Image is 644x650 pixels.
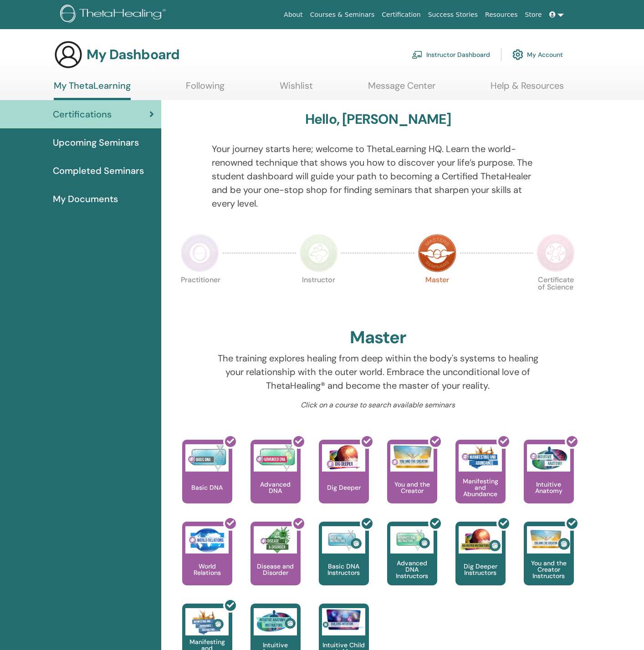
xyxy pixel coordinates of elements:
a: My ThetaLearning [54,80,131,100]
a: Instructor Dashboard [412,45,490,65]
img: generic-user-icon.jpg [54,40,83,69]
p: Click on a course to search available seminars [212,400,544,411]
p: Advanced DNA [250,481,301,494]
a: Dig Deeper Instructors Dig Deeper Instructors [455,522,506,604]
h2: Master [350,327,406,348]
a: Message Center [368,80,435,98]
p: You and the Creator Instructors [524,560,574,579]
a: Basic DNA Instructors Basic DNA Instructors [319,522,369,604]
p: Disease and Disorder [250,563,301,576]
img: Instructor [300,234,338,272]
img: chalkboard-teacher.svg [412,51,423,59]
p: Manifesting and Abundance [455,478,506,497]
a: Advanced DNA Instructors Advanced DNA Instructors [387,522,437,604]
a: Courses & Seminars [307,6,378,23]
p: Basic DNA Instructors [319,563,369,576]
a: You and the Creator You and the Creator [387,440,437,522]
span: Completed Seminars [53,164,144,178]
img: Advanced DNA [254,444,297,472]
p: Intuitive Anatomy [524,481,574,494]
p: Practitioner [181,276,219,315]
img: Manifesting and Abundance Instructors [185,608,229,635]
a: Store [521,6,546,23]
a: Following [186,80,225,98]
a: Advanced DNA Advanced DNA [250,440,301,522]
span: My Documents [53,192,118,206]
a: Resources [481,6,521,23]
a: Certification [378,6,424,23]
img: Dig Deeper Instructors [459,526,502,554]
img: World Relations [185,526,229,554]
p: Instructor [300,276,338,315]
a: Dig Deeper Dig Deeper [319,440,369,522]
a: World Relations World Relations [182,522,232,604]
span: Upcoming Seminars [53,136,139,149]
a: My Account [512,45,563,65]
img: Basic DNA [185,444,229,472]
span: Certifications [53,107,112,121]
p: Advanced DNA Instructors [387,560,437,579]
img: Master [418,234,456,272]
img: Basic DNA Instructors [322,526,365,554]
a: Manifesting and Abundance Manifesting and Abundance [455,440,506,522]
h3: Hello, [PERSON_NAME] [305,111,451,127]
img: Intuitive Child In Me Instructors [322,608,365,630]
p: Your journey starts here; welcome to ThetaLearning HQ. Learn the world-renowned technique that sh... [212,142,544,210]
img: Intuitive Anatomy Instructors [254,608,297,635]
img: Manifesting and Abundance [459,444,502,472]
a: Help & Resources [491,80,564,98]
img: cog.svg [512,47,523,62]
img: You and the Creator [390,444,434,469]
h3: My Dashboard [87,46,179,63]
a: Intuitive Anatomy Intuitive Anatomy [524,440,574,522]
img: logo.png [60,5,169,25]
img: Advanced DNA Instructors [390,526,434,554]
p: Dig Deeper Instructors [455,563,506,576]
p: The training explores healing from deep within the body's systems to healing your relationship wi... [212,351,544,392]
a: Success Stories [424,6,481,23]
p: Certificate of Science [537,276,575,315]
img: Certificate of Science [537,234,575,272]
a: Disease and Disorder Disease and Disorder [250,522,301,604]
a: About [280,6,306,23]
img: Disease and Disorder [254,526,297,554]
p: You and the Creator [387,481,437,494]
img: Intuitive Anatomy [527,444,570,472]
img: Dig Deeper [322,444,365,472]
img: You and the Creator Instructors [527,526,570,554]
p: World Relations [182,563,232,576]
p: Dig Deeper [323,484,364,491]
a: Wishlist [280,80,313,98]
p: Master [418,276,456,315]
a: Basic DNA Basic DNA [182,440,232,522]
img: Practitioner [181,234,219,272]
a: You and the Creator Instructors You and the Creator Instructors [524,522,574,604]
